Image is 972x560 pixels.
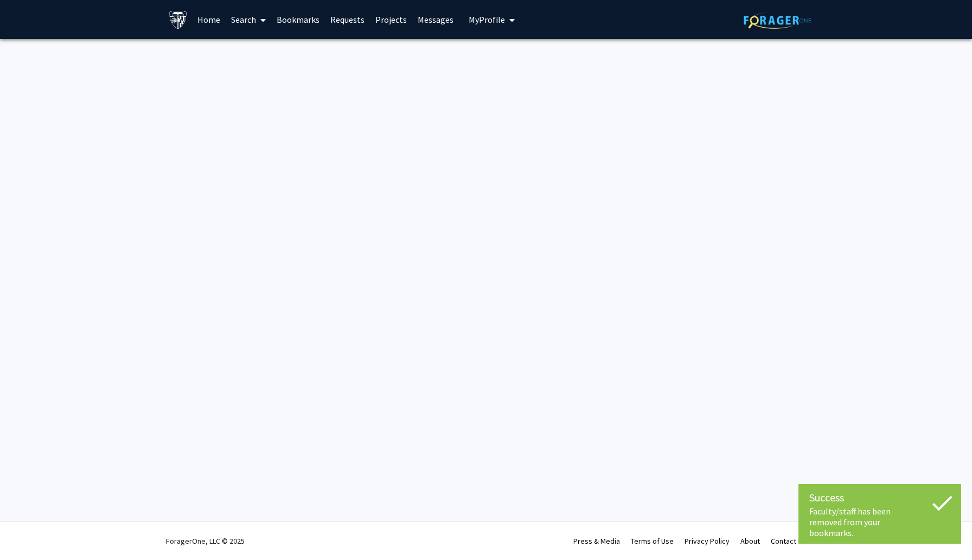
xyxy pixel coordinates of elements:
div: Faculty/staff has been removed from your bookmarks. [809,506,950,538]
a: Projects [370,1,412,39]
a: Search [226,1,271,39]
a: Home [192,1,226,39]
a: About [740,536,760,546]
div: ForagerOne, LLC © 2025 [166,522,245,560]
span: My Profile [469,14,505,25]
a: Bookmarks [271,1,325,39]
img: Johns Hopkins University Logo [169,10,188,29]
a: Press & Media [573,536,620,546]
img: ForagerOne Logo [744,12,811,29]
a: Contact Us [771,536,806,546]
a: Messages [412,1,459,39]
iframe: Chat [8,511,46,552]
div: Success [809,489,950,506]
a: Privacy Policy [685,536,730,546]
a: Requests [325,1,370,39]
a: Terms of Use [631,536,674,546]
